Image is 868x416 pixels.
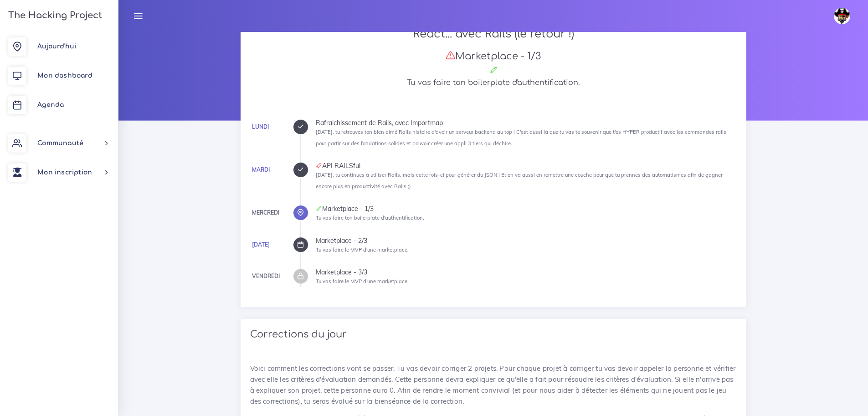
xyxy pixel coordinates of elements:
a: Mardi [252,166,270,173]
small: Tu vas faire le MVP d'une marketplace. [316,247,409,253]
h5: Tu vas faire ton boilerplate d'authentification. [250,79,737,87]
span: Mon dashboard [37,72,92,79]
div: Marketplace - 3/3 [316,269,737,275]
div: Marketplace - 1/3 [316,205,737,212]
h3: Corrections du jour [250,329,737,340]
span: Aujourd'hui [37,43,76,50]
div: Vendredi [252,271,280,281]
small: [DATE], tu retrouves ton bien aimé Rails histoire d'avoir un serveur backend au top ! C'est aussi... [316,129,726,147]
a: Lundi [252,123,269,130]
span: Agenda [37,101,64,108]
h2: React... avec Rails (le retour !) [250,27,737,41]
span: Communauté [37,140,83,147]
span: Mon inscription [37,169,92,176]
p: Voici comment les corrections vont se passer. Tu vas devoir corriger 2 projets. Pour chaque proje... [250,363,737,407]
img: avatar [834,8,850,24]
small: [DATE], tu continues à utiliser Rails, mais cette fois-ci pour générer du JSON ! Et on va aussi e... [316,172,723,190]
small: Tu vas faire le MVP d'une marketplace. [316,278,409,284]
small: Tu vas faire ton boilerplate d'authentification. [316,215,424,221]
div: API RAILSful [316,163,737,169]
div: Mercredi [252,208,279,218]
div: Rafraichissement de Rails, avec Importmap [316,120,737,126]
h3: Marketplace - 1/3 [250,50,737,62]
div: Marketplace - 2/3 [316,237,737,244]
a: [DATE] [252,241,270,248]
h3: The Hacking Project [5,11,102,21]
